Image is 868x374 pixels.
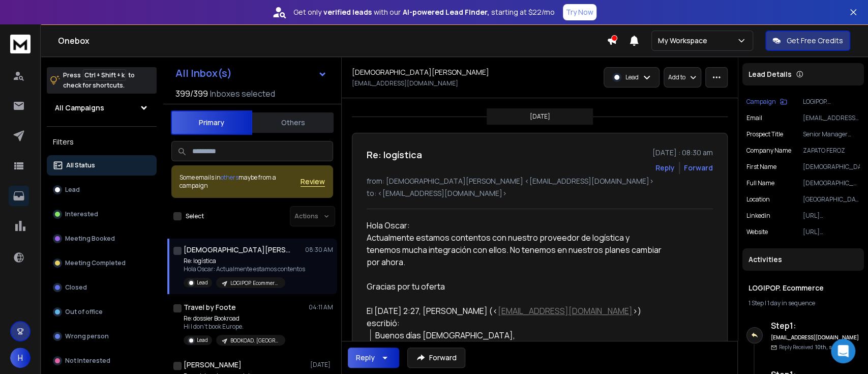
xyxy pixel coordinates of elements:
button: Meeting Completed [47,253,157,273]
span: 10th, sept [815,343,840,351]
div: Actualmente estamos contentos con nuestro proveedor de logística y tenemos mucha integración con ... [367,232,664,268]
button: Not Interested [47,351,157,371]
button: Forward [407,348,465,368]
p: Interested [65,210,98,218]
div: | [749,299,858,307]
p: [URL][DOMAIN_NAME] [803,228,860,236]
span: others [221,173,238,182]
h1: All Campaigns [55,103,104,113]
div: Buenos días [DEMOGRAPHIC_DATA], [375,329,664,341]
button: Campaign [746,98,787,106]
p: LOGIPOP. Ecommerce [803,98,860,106]
p: LOGIPOP. Ecommerce [230,279,279,287]
p: Lead [625,73,639,81]
div: Open Intercom Messenger [831,339,855,363]
h3: Inboxes selected [210,88,275,100]
p: [DATE] [530,112,550,121]
p: Email [746,114,762,122]
p: [URL][DOMAIN_NAME] [803,212,860,220]
button: Reply [655,163,675,173]
p: Re: dossier Bookroad [184,314,285,323]
div: Forward [684,163,713,173]
button: Meeting Booked [47,228,157,249]
h1: LOGIPOP. Ecommerce [749,283,858,293]
p: Reply Received [779,343,840,351]
p: Full Name [746,179,774,187]
strong: AI-powered Lead Finder, [403,7,489,17]
button: Interested [47,204,157,224]
h1: Travel by Foote [184,302,236,312]
p: [EMAIL_ADDRESS][DOMAIN_NAME] [803,114,860,122]
p: My Workspace [658,36,711,46]
p: Campaign [746,98,776,106]
h6: Step 1 : [771,320,860,332]
p: Closed [65,283,87,292]
button: Try Now [563,4,596,20]
h6: [EMAIL_ADDRESS][DOMAIN_NAME] [771,334,860,341]
p: Lead [197,279,208,286]
h1: All Inbox(s) [175,68,232,78]
p: BOOKOAD. [GEOGRAPHIC_DATA] & [GEOGRAPHIC_DATA] [230,337,279,344]
h3: Filters [47,135,157,149]
p: Prospect Title [746,130,783,138]
button: All Inbox(s) [167,63,335,83]
p: Re: logística [184,257,305,265]
a: [EMAIL_ADDRESS][DOMAIN_NAME] [498,305,633,317]
p: Add to [668,73,685,81]
span: 1 Step [749,299,764,307]
div: Gracias por tu oferta [367,280,664,293]
p: Lead [65,186,80,194]
span: 1 day in sequence [767,299,815,307]
p: 08:30 AM [305,246,333,254]
button: Primary [171,110,252,135]
p: 04:11 AM [309,303,333,311]
p: Try Now [566,7,593,17]
p: from: [DEMOGRAPHIC_DATA][PERSON_NAME] <[EMAIL_ADDRESS][DOMAIN_NAME]> [367,176,713,186]
p: Company Name [746,147,791,155]
button: Others [252,111,334,134]
div: Hola Oscar: [367,219,664,293]
button: Get Free Credits [765,31,850,51]
p: [DEMOGRAPHIC_DATA][PERSON_NAME] [803,179,860,187]
div: Some emails in maybe from a campaign [179,174,301,190]
p: location [746,195,770,204]
button: Closed [47,277,157,298]
p: linkedin [746,212,770,220]
label: Select [186,212,204,220]
button: Wrong person [47,326,157,347]
p: First Name [746,163,776,171]
p: [DEMOGRAPHIC_DATA] [803,163,860,171]
p: Not Interested [65,357,110,365]
p: [DATE] : 08:30 am [652,148,713,158]
p: [GEOGRAPHIC_DATA], Valencian Community, [GEOGRAPHIC_DATA] [803,195,860,204]
img: logo [10,35,31,53]
strong: verified leads [323,7,372,17]
button: H [10,348,31,368]
p: website [746,228,768,236]
div: El [DATE] 2:27, [PERSON_NAME] (< >) escribió: [367,305,664,329]
button: All Status [47,155,157,176]
button: Reply [348,348,399,368]
p: Lead Details [749,69,792,79]
p: Wrong person [65,332,109,340]
p: Get only with our starting at $22/mo [293,7,555,17]
p: All Status [66,161,95,169]
h1: Onebox [58,35,607,47]
div: Reply [356,353,375,363]
span: Ctrl + Shift + k [83,69,126,81]
button: Out of office [47,302,157,322]
button: All Campaigns [47,98,157,118]
button: Review [301,177,325,187]
p: Hi I don’t book Europe. [184,323,285,331]
p: [DATE] [310,361,333,369]
span: 399 / 399 [175,88,208,100]
p: Hola Oscar: Actualmente estamos contentos [184,265,305,273]
p: ZAPATO FEROZ [803,147,860,155]
h1: [DEMOGRAPHIC_DATA][PERSON_NAME] [352,67,489,77]
p: Out of office [65,308,103,316]
div: Activities [742,248,864,271]
p: Get Free Credits [787,36,843,46]
p: [EMAIL_ADDRESS][DOMAIN_NAME] [352,79,458,88]
p: Senior Manager Ecommerce [803,130,860,138]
